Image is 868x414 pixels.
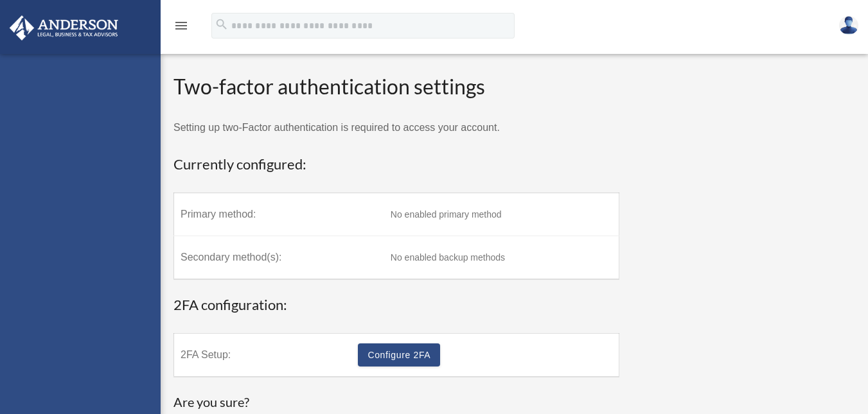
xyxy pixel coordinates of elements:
[181,204,378,225] label: Primary method:
[384,193,619,236] td: No enabled primary method
[173,155,619,175] h3: Currently configured:
[358,343,440,367] a: Configure 2FA
[173,73,619,101] h2: Two-factor authentication settings
[173,18,189,33] i: menu
[6,15,122,40] img: Anderson Advisors Platinum Portal
[173,295,619,315] h3: 2FA configuration:
[181,345,345,365] label: 2FA Setup:
[215,17,229,31] i: search
[173,22,189,33] a: menu
[173,119,619,137] p: Setting up two-Factor authentication is required to access your account.
[181,247,378,268] label: Secondary method(s):
[384,236,619,280] td: No enabled backup methods
[173,393,450,411] h4: Are you sure?
[839,16,858,35] img: User Pic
